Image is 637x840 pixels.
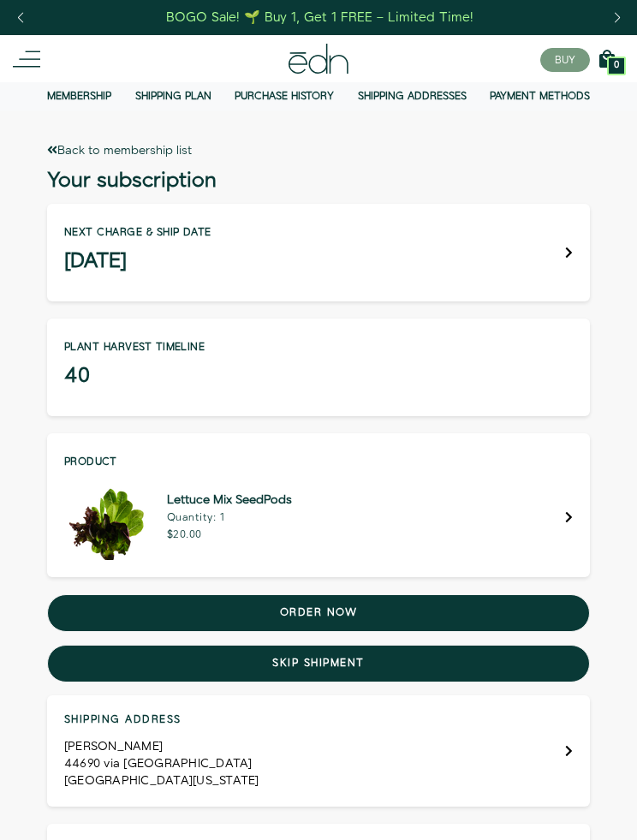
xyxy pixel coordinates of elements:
span: 0 [614,61,619,70]
a: Payment methods [490,89,590,104]
h5: Lettuce Mix SeedPods [167,494,292,506]
button: Order now [47,594,590,632]
div: 44690 via [GEOGRAPHIC_DATA] [64,755,259,772]
a: Shipping addresses [358,89,467,104]
a: Back to membership list [47,142,192,159]
img: Lettuce Mix SeedPods [64,474,150,560]
button: Skip shipment [47,645,590,682]
iframe: Opens a widget where you can find more information [579,789,620,831]
div: [GEOGRAPHIC_DATA][US_STATE] [64,772,259,789]
h3: Your subscription [47,172,590,189]
div: Edit Product [47,433,590,577]
p: Next charge & ship date [64,228,211,238]
div: Next charge & ship date [DATE] [47,204,590,301]
div: BOGO Sale! 🌱 Buy 1, Get 1 FREE – Limited Time! [166,9,473,27]
div: Shipping address [47,695,590,807]
p: Product [64,457,573,468]
button: BUY [540,48,590,72]
a: BOGO Sale! 🌱 Buy 1, Get 1 FREE – Limited Time! [165,4,476,31]
a: Purchase history [235,89,334,104]
a: Shipping Plan [135,89,211,104]
a: Membership [47,89,111,104]
h3: [DATE] [64,253,211,270]
h4: Shipping address [64,712,259,728]
div: [PERSON_NAME] [64,738,259,755]
p: Quantity: 1 [167,513,292,523]
p: $20.00 [167,530,292,540]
